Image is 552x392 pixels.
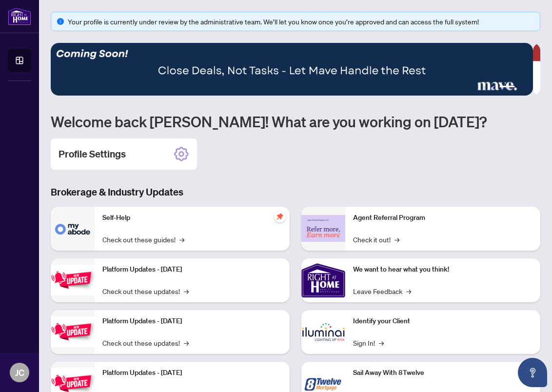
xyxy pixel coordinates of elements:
[59,147,126,161] h2: Profile Settings
[353,337,384,348] a: Sign In!→
[379,337,384,348] span: →
[492,86,495,90] button: 2
[102,264,282,275] p: Platform Updates - [DATE]
[301,215,345,242] img: Agent Referral Program
[102,316,282,327] p: Platform Updates - [DATE]
[274,211,286,222] span: pushpin
[353,286,411,296] a: Leave Feedback→
[301,310,345,354] img: Identify your Client
[57,18,64,25] span: info-circle
[394,234,399,245] span: →
[353,234,399,245] a: Check it out!→
[15,366,24,379] span: JC
[51,112,540,131] h1: Welcome back [PERSON_NAME]! What are you working on [DATE]?
[184,337,189,348] span: →
[51,43,533,96] img: Slide 2
[518,358,547,387] button: Open asap
[179,234,184,245] span: →
[301,258,345,302] img: We want to hear what you think!
[51,265,95,295] img: Platform Updates - July 21, 2025
[68,16,534,27] div: Your profile is currently under review by the administrative team. We’ll let you know once you’re...
[527,86,531,90] button: 5
[102,368,282,378] p: Platform Updates - [DATE]
[102,213,282,223] p: Self-Help
[353,316,532,327] p: Identify your Client
[519,86,523,90] button: 4
[353,213,532,223] p: Agent Referral Program
[499,86,515,90] button: 3
[353,368,532,378] p: Sail Away With 8Twelve
[51,207,95,251] img: Self-Help
[102,234,184,245] a: Check out these guides!→
[184,286,189,296] span: →
[102,337,189,348] a: Check out these updates!→
[8,7,31,25] img: logo
[406,286,411,296] span: →
[353,264,532,275] p: We want to hear what you think!
[51,185,540,199] h3: Brokerage & Industry Updates
[102,286,189,296] a: Check out these updates!→
[51,316,95,347] img: Platform Updates - July 8, 2025
[484,86,488,90] button: 1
